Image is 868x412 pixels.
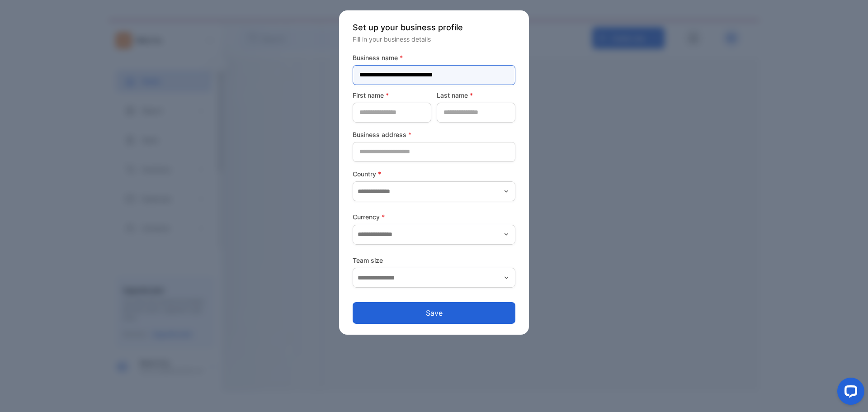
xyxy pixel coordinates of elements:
[353,212,515,222] label: Currency
[353,90,431,100] label: First name
[353,21,515,33] p: Set up your business profile
[830,374,868,412] iframe: LiveChat chat widget
[353,302,515,324] button: Save
[353,130,515,139] label: Business address
[353,34,515,44] p: Fill in your business details
[437,90,515,100] label: Last name
[353,169,515,179] label: Country
[353,53,515,62] label: Business name
[353,256,515,265] label: Team size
